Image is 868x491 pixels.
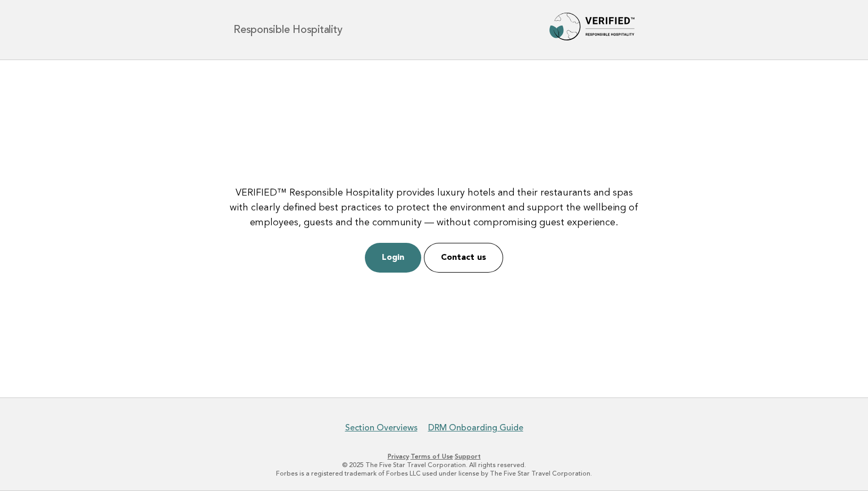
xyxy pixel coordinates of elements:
h1: Responsible Hospitality [233,24,342,35]
p: Forbes is a registered trademark of Forbes LLC used under license by The Five Star Travel Corpora... [108,469,759,478]
a: Login [365,243,421,273]
a: Section Overviews [345,422,418,433]
p: VERIFIED™ Responsible Hospitality provides luxury hotels and their restaurants and spas with clea... [230,185,638,230]
p: © 2025 The Five Star Travel Corporation. All rights reserved. [108,461,759,469]
a: Privacy [388,453,409,460]
a: Terms of Use [411,453,453,460]
img: Forbes Travel Guide [549,13,635,47]
a: Contact us [424,243,503,273]
a: Support [455,453,481,460]
a: DRM Onboarding Guide [428,422,523,433]
p: · · [108,452,759,461]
